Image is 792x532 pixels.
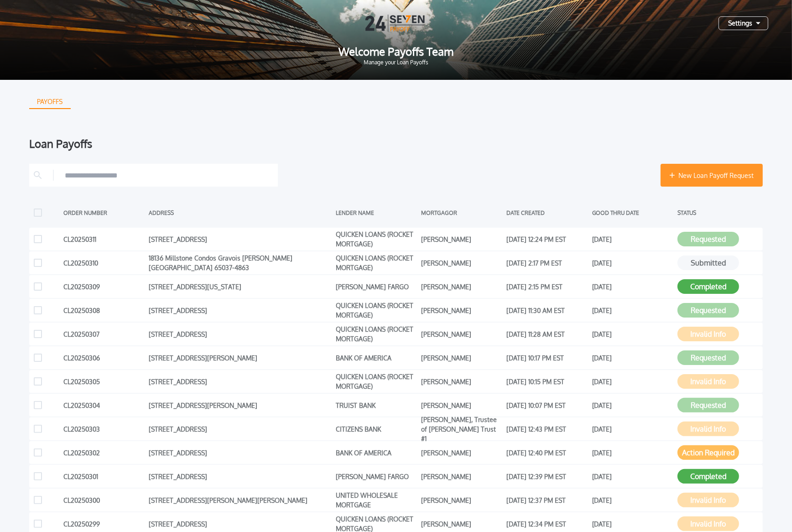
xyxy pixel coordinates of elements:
[592,375,673,388] div: [DATE]
[592,206,673,219] div: GOOD THRU DATE
[149,280,331,293] div: [STREET_ADDRESS][US_STATE]
[677,232,739,246] button: Requested
[421,327,502,341] div: [PERSON_NAME]
[149,422,331,436] div: [STREET_ADDRESS]
[336,517,417,531] div: QUICKEN LOANS (ROCKET MORTGAGE)
[63,327,144,341] div: CL20250307
[677,516,739,531] button: Invalid Info
[336,375,417,388] div: QUICKEN LOANS (ROCKET MORTGAGE)
[421,398,502,412] div: [PERSON_NAME]
[421,280,502,293] div: [PERSON_NAME]
[63,493,144,507] div: CL20250300
[507,256,588,270] div: [DATE] 2:17 PM EST
[63,517,144,531] div: CL20250299
[421,232,502,246] div: [PERSON_NAME]
[149,232,331,246] div: [STREET_ADDRESS]
[507,517,588,531] div: [DATE] 12:34 PM EST
[29,138,763,149] div: Loan Payoffs
[336,327,417,341] div: QUICKEN LOANS (ROCKET MORTGAGE)
[507,303,588,317] div: [DATE] 11:30 AM EST
[149,469,331,483] div: [STREET_ADDRESS]
[149,206,331,219] div: ADDRESS
[149,517,331,531] div: [STREET_ADDRESS]
[336,256,417,270] div: QUICKEN LOANS (ROCKET MORTGAGE)
[592,398,673,412] div: [DATE]
[421,493,502,507] div: [PERSON_NAME]
[507,232,588,246] div: [DATE] 12:24 PM EST
[336,446,417,459] div: BANK OF AMERICA
[421,303,502,317] div: [PERSON_NAME]
[592,493,673,507] div: [DATE]
[507,206,588,219] div: DATE CREATED
[677,327,739,341] button: Invalid Info
[421,256,502,270] div: [PERSON_NAME]
[63,351,144,365] div: CL20250306
[421,375,502,388] div: [PERSON_NAME]
[421,446,502,459] div: [PERSON_NAME]
[677,493,739,507] button: Invalid Info
[149,493,331,507] div: [STREET_ADDRESS][PERSON_NAME][PERSON_NAME]
[63,280,144,293] div: CL20250309
[63,206,144,219] div: ORDER NUMBER
[336,469,417,483] div: [PERSON_NAME] FARGO
[149,303,331,317] div: [STREET_ADDRESS]
[421,517,502,531] div: [PERSON_NAME]
[336,398,417,412] div: TRUIST BANK
[592,327,673,341] div: [DATE]
[149,375,331,388] div: [STREET_ADDRESS]
[30,94,70,109] div: PAYOFFS
[336,280,417,293] div: [PERSON_NAME] FARGO
[592,303,673,317] div: [DATE]
[592,469,673,483] div: [DATE]
[63,303,144,317] div: CL20250308
[677,256,739,270] button: Submitted
[677,469,739,484] button: Completed
[592,256,673,270] div: [DATE]
[677,206,758,219] div: STATUS
[63,375,144,388] div: CL20250305
[592,517,673,531] div: [DATE]
[336,351,417,365] div: BANK OF AMERICA
[507,422,588,436] div: [DATE] 12:43 PM EST
[149,256,331,270] div: 18136 Millstone Condos Gravois [PERSON_NAME] [GEOGRAPHIC_DATA] 65037-4863
[63,232,144,246] div: CL20250311
[677,445,739,460] button: Action Required
[507,375,588,388] div: [DATE] 10:15 PM EST
[592,446,673,459] div: [DATE]
[421,206,502,219] div: MORTGAGOR
[149,351,331,365] div: [STREET_ADDRESS][PERSON_NAME]
[592,232,673,246] div: [DATE]
[421,422,502,436] div: [PERSON_NAME], Trustee of [PERSON_NAME] Trust #1
[507,327,588,341] div: [DATE] 11:28 AM EST
[421,351,502,365] div: [PERSON_NAME]
[507,351,588,365] div: [DATE] 10:17 PM EST
[661,164,763,187] button: New Loan Payoff Request
[507,446,588,459] div: [DATE] 12:40 PM EST
[507,469,588,483] div: [DATE] 12:39 PM EST
[592,280,673,293] div: [DATE]
[507,398,588,412] div: [DATE] 10:07 PM EST
[15,46,777,57] span: Welcome Payoffs Team
[149,327,331,341] div: [STREET_ADDRESS]
[336,206,417,219] div: LENDER NAME
[677,279,739,294] button: Completed
[149,398,331,412] div: [STREET_ADDRESS][PERSON_NAME]
[677,374,739,389] button: Invalid Info
[336,493,417,507] div: UNITED WHOLESALE MORTGAGE
[677,303,739,318] button: Requested
[678,171,754,180] span: New Loan Payoff Request
[63,446,144,459] div: CL20250302
[719,16,768,30] button: Settings
[677,350,739,365] button: Requested
[421,469,502,483] div: [PERSON_NAME]
[63,256,144,270] div: CL20250310
[29,94,71,109] button: PAYOFFS
[149,446,331,459] div: [STREET_ADDRESS]
[507,493,588,507] div: [DATE] 12:37 PM EST
[336,232,417,246] div: QUICKEN LOANS (ROCKET MORTGAGE)
[63,469,144,483] div: CL20250301
[365,15,427,31] img: Logo
[592,422,673,436] div: [DATE]
[63,422,144,436] div: CL20250303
